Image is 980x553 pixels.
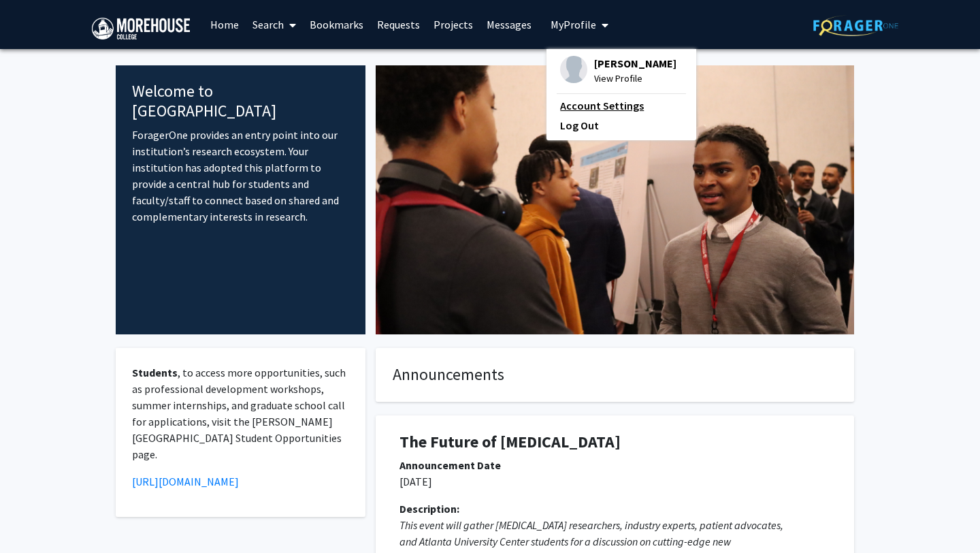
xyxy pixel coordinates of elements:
strong: Students [132,366,178,379]
a: Home [203,1,246,48]
img: ForagerOne Logo [813,15,898,36]
a: Projects [427,1,480,48]
a: Requests [370,1,427,48]
p: ForagerOne provides an entry point into our institution’s research ecosystem. Your institution ha... [132,127,349,225]
img: Profile Picture [560,56,587,83]
a: Account Settings [560,97,683,114]
em: This event will gather [MEDICAL_DATA] researchers, industry experts, patient advocates, [399,518,783,532]
span: [PERSON_NAME] [594,56,676,71]
h4: Welcome to [GEOGRAPHIC_DATA] [132,82,349,121]
span: View Profile [594,71,676,86]
iframe: Chat [10,492,58,543]
span: My Profile [551,18,596,31]
em: and Atlanta University Center students for a discussion on cutting-edge new [399,535,731,548]
h4: Announcements [393,365,837,385]
h1: The Future of [MEDICAL_DATA] [399,432,830,452]
a: [URL][DOMAIN_NAME] [132,475,239,488]
a: Log Out [560,117,683,133]
img: Morehouse College Logo [92,18,190,39]
img: Cover Image [376,65,854,334]
div: Announcement Date [399,457,830,473]
p: , to access more opportunities, such as professional development workshops, summer internships, a... [132,364,349,462]
p: [DATE] [399,473,830,490]
div: Description: [399,501,830,517]
a: Bookmarks [303,1,370,48]
a: Search [246,1,303,48]
div: Profile Picture[PERSON_NAME]View Profile [560,56,676,86]
a: Messages [480,1,538,48]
